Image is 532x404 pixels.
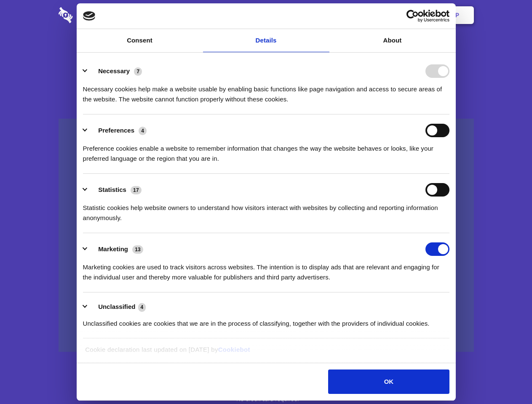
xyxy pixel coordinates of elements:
div: Preference cookies enable a website to remember information that changes the way the website beha... [83,137,449,164]
a: Usercentrics Cookiebot - opens in a new window [376,10,449,22]
span: 13 [132,245,143,254]
a: Contact [342,2,380,28]
a: Pricing [247,2,284,28]
span: 4 [139,127,147,135]
div: Unclassified cookies are cookies that we are in the process of classifying, together with the pro... [83,312,449,329]
h1: Eliminate Slack Data Loss. [59,38,474,68]
label: Preferences [98,127,134,134]
a: Details [203,29,329,52]
span: 7 [134,67,142,76]
img: logo-wordmark-white-trans-d4663122ce5f474addd5e946df7df03e33cb6a1c49d2221995e7729f52c070b2.svg [59,7,131,23]
div: Statistic cookies help website owners to understand how visitors interact with websites by collec... [83,197,449,223]
button: Unclassified (4) [83,302,151,312]
div: Marketing cookies are used to track visitors across websites. The intention is to display ads tha... [83,256,449,282]
span: 17 [131,186,142,194]
img: logo [83,11,96,21]
button: Preferences (4) [83,124,152,137]
label: Statistics [98,186,126,193]
button: Statistics (17) [83,183,147,197]
button: OK [328,369,449,394]
a: About [329,29,456,52]
button: Necessary (7) [83,64,147,78]
a: Consent [77,29,203,52]
a: Cookiebot [218,346,250,353]
div: Cookie declaration last updated on [DATE] by [79,345,453,361]
a: Login [382,2,419,28]
h4: Auto-redaction of sensitive data, encrypted data sharing and self-destructing private chats. Shar... [59,77,474,104]
div: Necessary cookies help make a website usable by enabling basic functions like page navigation and... [83,78,449,104]
a: Wistia video thumbnail [59,119,474,352]
label: Necessary [98,67,130,74]
iframe: Drift Widget Chat Controller [490,362,522,394]
span: 4 [138,303,146,311]
label: Marketing [98,245,128,252]
button: Marketing (13) [83,242,149,256]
